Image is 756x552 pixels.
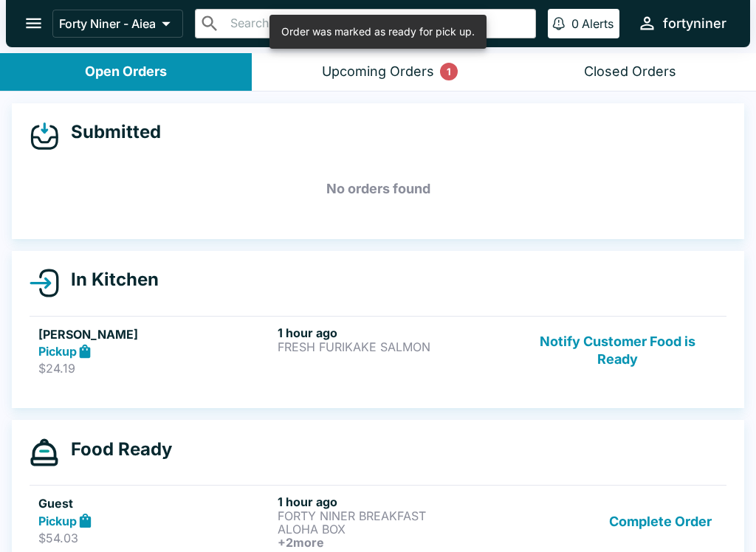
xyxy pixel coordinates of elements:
[278,522,511,536] p: ALOHA BOX
[447,64,451,79] p: 1
[571,16,579,31] p: 0
[38,531,272,545] p: $54.03
[59,121,161,143] h4: Submitted
[631,7,732,39] button: fortyniner
[85,63,167,80] div: Open Orders
[30,316,726,385] a: [PERSON_NAME]Pickup$24.191 hour agoFRESH FURIKAKE SALMONNotify Customer Food is Ready
[59,16,156,31] p: Forty Niner - Aiea
[278,340,511,353] p: FRESH FURIKAKE SALMON
[38,514,77,528] strong: Pickup
[15,4,52,42] button: open drawer
[663,15,726,32] div: fortyniner
[226,13,529,34] input: Search orders by name or phone number
[278,509,511,522] p: FORTY NINER BREAKFAST
[281,19,475,44] div: Order was marked as ready for pick up.
[52,10,183,38] button: Forty Niner - Aiea
[518,325,718,376] button: Notify Customer Food is Ready
[603,494,718,549] button: Complete Order
[59,269,159,291] h4: In Kitchen
[278,494,511,509] h6: 1 hour ago
[322,63,434,80] div: Upcoming Orders
[38,494,272,512] h5: Guest
[59,438,172,460] h4: Food Ready
[278,325,511,340] h6: 1 hour ago
[582,16,614,31] p: Alerts
[584,63,676,80] div: Closed Orders
[38,325,272,343] h5: [PERSON_NAME]
[38,344,77,359] strong: Pickup
[38,361,272,376] p: $24.19
[30,162,726,215] h5: No orders found
[278,536,511,549] h6: + 2 more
